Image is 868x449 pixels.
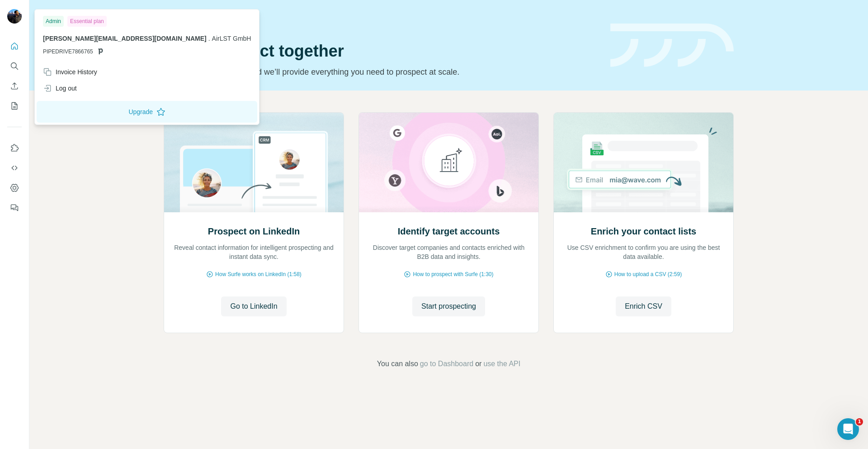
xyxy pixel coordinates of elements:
[208,35,210,42] span: .
[625,301,662,312] span: Enrich CSV
[164,113,344,212] img: Prospect on LinkedIn
[368,243,529,261] p: Discover target companies and contacts enriched with B2B data and insights.
[413,270,493,278] span: How to prospect with Surfe (1:30)
[616,296,671,316] button: Enrich CSV
[164,17,599,26] div: Quick start
[230,301,277,312] span: Go to LinkedIn
[7,200,22,216] button: Feedback
[7,180,22,196] button: Dashboard
[7,38,22,54] button: Quick start
[837,418,859,440] iframe: Intercom live chat
[43,48,93,56] span: PIPEDRIVE7866765
[856,418,863,425] span: 1
[7,78,22,94] button: Enrich CSV
[421,301,476,312] span: Start prospecting
[43,67,97,76] div: Invoice History
[610,24,734,67] img: banner
[553,113,734,212] img: Enrich your contact lists
[7,140,22,156] button: Use Surfe on LinkedIn
[7,58,22,74] button: Search
[420,358,473,369] button: go to Dashboard
[212,35,251,42] span: AirLST GmbH
[221,296,286,316] button: Go to LinkedIn
[7,160,22,176] button: Use Surfe API
[359,113,539,212] img: Identify target accounts
[7,9,22,24] img: Avatar
[43,84,77,93] div: Log out
[173,243,335,261] p: Reveal contact information for intelligent prospecting and instant data sync.
[475,358,481,369] span: or
[563,243,724,261] p: Use CSV enrichment to confirm you are using the best data available.
[164,42,599,60] h1: Let’s prospect together
[215,270,302,278] span: How Surfe works on LinkedIn (1:58)
[591,225,696,238] h2: Enrich your contact lists
[377,358,418,369] span: You can also
[412,296,485,316] button: Start prospecting
[43,16,64,27] div: Admin
[483,358,520,369] button: use the API
[37,101,257,123] button: Upgrade
[43,35,207,42] span: [PERSON_NAME][EMAIL_ADDRESS][DOMAIN_NAME]
[7,98,22,114] button: My lists
[67,16,107,27] div: Essential plan
[208,225,300,238] h2: Prospect on LinkedIn
[614,270,682,278] span: How to upload a CSV (2:59)
[398,225,500,238] h2: Identify target accounts
[164,66,599,78] p: Pick your starting point and we’ll provide everything you need to prospect at scale.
